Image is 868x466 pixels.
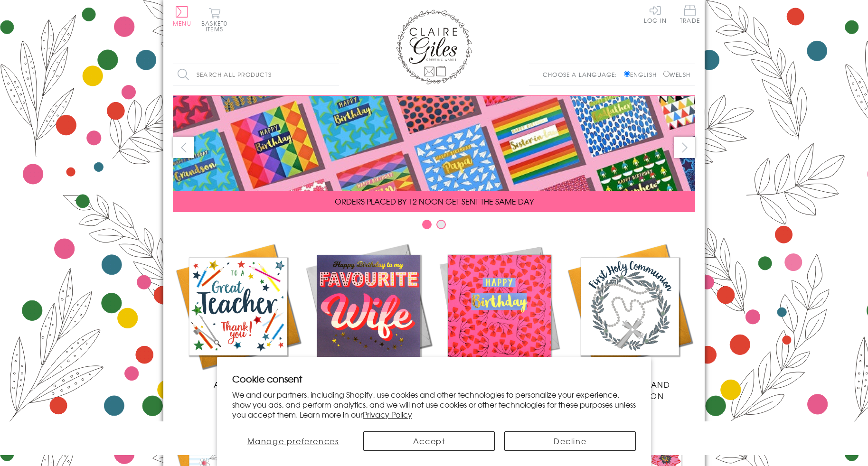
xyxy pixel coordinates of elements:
[680,5,700,25] a: Trade
[504,431,636,451] button: Decline
[206,19,227,33] span: 0 items
[624,71,630,77] input: English
[173,19,191,28] span: Menu
[232,431,354,451] button: Manage preferences
[173,219,695,234] div: Carousel Pagination
[644,5,667,23] a: Log In
[624,70,661,79] label: English
[173,137,194,158] button: prev
[663,70,690,79] label: Welsh
[680,5,700,23] span: Trade
[396,9,472,84] img: Claire Giles Greetings Cards
[674,137,695,158] button: next
[232,390,636,419] p: We and our partners, including Shopify, use cookies and other technologies to personalize your ex...
[663,71,670,77] input: Welsh
[363,431,495,451] button: Accept
[422,220,432,229] button: Carousel Page 1 (Current Slide)
[363,409,412,420] a: Privacy Policy
[330,64,339,85] input: Search
[232,372,636,385] h2: Cookie consent
[303,241,434,390] a: New Releases
[173,241,303,390] a: Academic
[565,241,695,401] a: Communion and Confirmation
[173,64,339,85] input: Search all products
[434,241,565,390] a: Birthdays
[173,6,191,26] button: Menu
[247,435,339,447] span: Manage preferences
[543,70,622,79] p: Choose a language:
[335,196,534,207] span: ORDERS PLACED BY 12 NOON GET SENT THE SAME DAY
[214,379,263,390] span: Academic
[436,220,446,229] button: Carousel Page 2
[201,8,227,32] button: Basket0 items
